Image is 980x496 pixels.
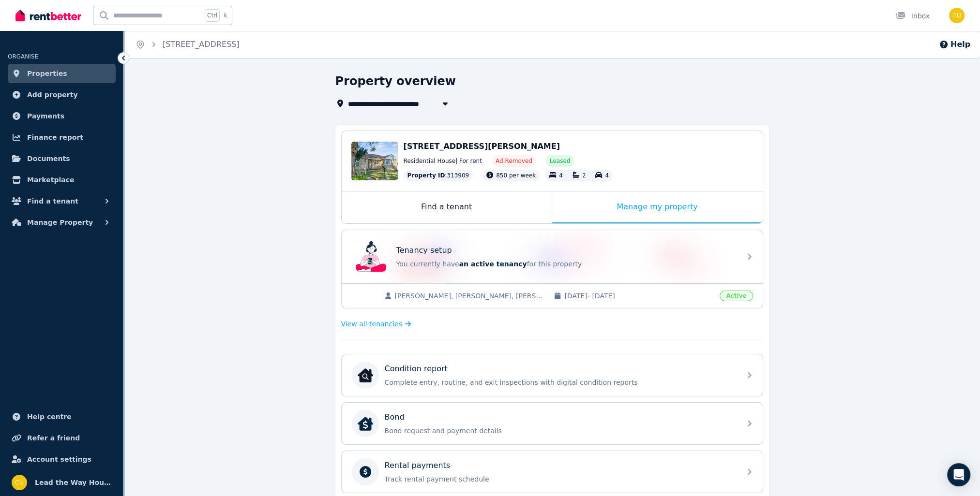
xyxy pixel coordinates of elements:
img: Condition report [358,367,373,383]
span: Finance report [27,131,83,143]
a: Condition reportCondition reportComplete entry, routine, and exit inspections with digital condit... [342,354,763,396]
p: Track rental payment schedule [385,474,735,484]
div: Inbox [896,11,930,21]
span: Leased [550,157,570,165]
div: Find a tenant [342,191,552,223]
span: Properties [27,68,67,79]
span: ORGANISE [8,53,38,60]
span: Property ID [407,172,445,179]
span: Account settings [27,453,91,465]
p: Complete entry, routine, and exit inspections with digital condition reports [385,378,735,387]
a: Help centre [8,407,116,426]
h1: Property overview [335,73,456,89]
span: Payments [27,110,64,122]
div: Open Intercom Messenger [947,463,970,486]
span: Ad: Removed [496,157,532,165]
span: 850 per week [496,172,536,179]
span: Documents [27,153,70,164]
span: Find a tenant [27,195,78,207]
p: Bond request and payment details [385,426,735,436]
span: Refer a friend [27,432,80,444]
button: Manage Property [8,213,116,232]
span: k [224,12,227,19]
img: Tenancy setup [356,241,387,272]
a: Rental paymentsTrack rental payment schedule [342,451,763,493]
div: : 313909 [404,170,473,181]
span: Active [720,291,753,301]
span: View all tenancies [341,319,402,329]
p: Bond [385,411,405,423]
button: Help [939,39,970,50]
p: Rental payments [385,460,451,471]
span: Ctrl [205,9,220,22]
a: [STREET_ADDRESS] [163,40,240,49]
span: [PERSON_NAME], [PERSON_NAME], [PERSON_NAME], [PERSON_NAME] [395,291,544,301]
span: Marketplace [27,174,74,186]
a: Marketplace [8,170,116,190]
img: Lead the Way Housing [949,8,965,23]
p: Tenancy setup [396,245,452,256]
nav: Breadcrumb [124,31,251,58]
a: Account settings [8,450,116,469]
span: [STREET_ADDRESS][PERSON_NAME] [404,142,560,151]
a: Refer a friend [8,428,116,448]
img: Bond [358,416,373,431]
img: RentBetter [15,8,81,23]
a: Payments [8,106,116,126]
img: Lead the Way Housing [12,475,27,490]
a: View all tenancies [341,319,411,329]
a: Finance report [8,128,116,147]
a: Tenancy setupTenancy setupYou currently havean active tenancyfor this property [342,230,763,283]
span: Help centre [27,411,72,423]
a: BondBondBond request and payment details [342,403,763,444]
span: 4 [559,172,563,179]
div: Manage my property [552,191,763,223]
span: an active tenancy [459,260,527,268]
a: Documents [8,149,116,168]
span: Manage Property [27,217,93,228]
p: You currently have for this property [396,259,735,269]
button: Find a tenant [8,191,116,211]
a: Add property [8,85,116,104]
a: Properties [8,64,116,83]
span: 4 [605,172,609,179]
span: Residential House | For rent [404,157,482,165]
span: [DATE] - [DATE] [564,291,714,301]
p: Condition report [385,363,448,375]
span: Add property [27,89,78,101]
span: 2 [582,172,586,179]
span: Lead the Way Housing [35,477,112,488]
